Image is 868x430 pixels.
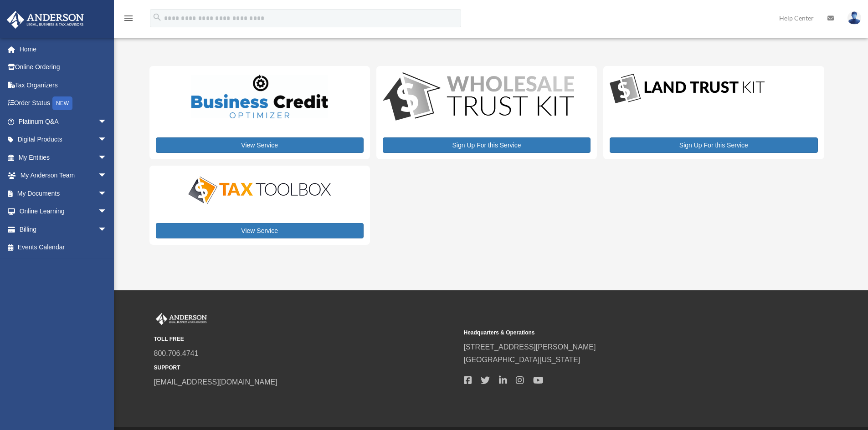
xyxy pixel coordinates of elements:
a: menu [123,16,134,24]
a: Digital Productsarrow_drop_down [6,131,116,149]
span: arrow_drop_down [98,148,116,167]
img: LandTrust_lgo-1.jpg [610,72,765,106]
span: arrow_drop_down [98,131,116,149]
i: menu [123,13,134,24]
img: Anderson Advisors Platinum Portal [154,313,209,325]
i: search [152,12,162,22]
img: User Pic [847,11,861,25]
div: NEW [52,96,72,110]
small: Headquarters & Operations [464,328,767,338]
a: My Anderson Teamarrow_drop_down [6,167,121,185]
a: [STREET_ADDRESS][PERSON_NAME] [464,343,596,351]
a: Online Learningarrow_drop_down [6,202,121,221]
small: TOLL FREE [154,334,457,344]
a: Home [6,40,121,58]
a: My Documentsarrow_drop_down [6,184,121,202]
a: Sign Up For this Service [610,137,817,153]
a: Tax Organizers [6,76,121,94]
a: Events Calendar [6,238,121,257]
a: Billingarrow_drop_down [6,220,121,238]
a: Platinum Q&Aarrow_drop_down [6,112,121,131]
span: arrow_drop_down [98,220,116,239]
a: View Service [156,223,364,238]
img: Anderson Advisors Platinum Portal [4,11,87,29]
small: SUPPORT [154,363,457,373]
a: My Entitiesarrow_drop_down [6,148,121,167]
span: arrow_drop_down [98,112,116,131]
a: Order StatusNEW [6,94,121,113]
a: 800.706.4741 [154,349,199,357]
span: arrow_drop_down [98,167,116,185]
span: arrow_drop_down [98,202,116,221]
a: [EMAIL_ADDRESS][DOMAIN_NAME] [154,378,277,386]
a: Online Ordering [6,58,121,76]
a: Sign Up For this Service [383,137,591,153]
a: View Service [156,137,364,153]
span: arrow_drop_down [98,184,116,203]
a: [GEOGRAPHIC_DATA][US_STATE] [464,356,580,364]
img: WS-Trust-Kit-lgo-1.jpg [383,72,574,123]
